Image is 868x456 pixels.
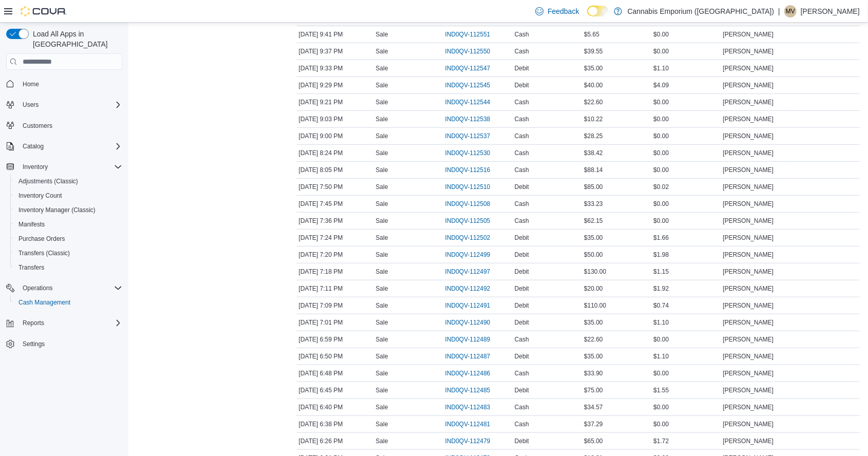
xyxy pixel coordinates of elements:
[445,316,500,329] button: IND0QV-112490
[651,232,721,244] div: $1.66
[23,122,52,130] span: Customers
[445,200,490,208] span: IND0QV-112508
[723,403,774,411] span: [PERSON_NAME]
[297,249,374,261] div: [DATE] 7:20 PM
[651,198,721,210] div: $0.00
[584,183,603,191] span: $85.00
[651,79,721,91] div: $4.09
[18,192,62,200] span: Inventory Count
[445,249,500,261] button: IND0QV-112499
[23,319,44,327] span: Reports
[723,47,774,55] span: [PERSON_NAME]
[584,30,600,39] span: $5.65
[376,234,388,242] p: Sale
[584,369,603,377] span: $33.90
[786,5,795,17] span: MV
[14,218,122,231] span: Manifests
[297,130,374,142] div: [DATE] 9:00 PM
[584,268,606,276] span: $130.00
[18,78,43,90] a: Home
[445,62,500,74] button: IND0QV-112547
[584,352,603,360] span: $35.00
[651,384,721,396] div: $1.55
[23,101,38,109] span: Users
[445,234,490,242] span: IND0QV-112502
[723,166,774,174] span: [PERSON_NAME]
[515,132,529,140] span: Cash
[10,217,126,232] button: Manifests
[584,81,603,89] span: $40.00
[2,316,126,330] button: Reports
[651,28,721,41] div: $0.00
[651,181,721,193] div: $0.02
[445,28,500,41] button: IND0QV-112551
[376,318,388,327] p: Sale
[723,318,774,327] span: [PERSON_NAME]
[445,350,500,363] button: IND0QV-112487
[723,268,774,276] span: [PERSON_NAME]
[515,352,529,360] span: Debit
[515,284,529,293] span: Debit
[376,284,388,293] p: Sale
[14,296,122,309] span: Cash Management
[18,99,122,111] span: Users
[445,98,490,106] span: IND0QV-112544
[2,139,126,154] button: Catalog
[515,149,529,157] span: Cash
[445,149,490,157] span: IND0QV-112530
[445,301,490,310] span: IND0QV-112491
[515,98,529,106] span: Cash
[445,166,490,174] span: IND0QV-112516
[587,6,609,16] input: Dark Mode
[376,301,388,310] p: Sale
[584,234,603,242] span: $35.00
[445,369,490,377] span: IND0QV-112486
[515,47,529,55] span: Cash
[376,47,388,55] p: Sale
[584,335,603,344] span: $22.60
[14,247,122,259] span: Transfers (Classic)
[445,367,500,379] button: IND0QV-112486
[18,338,49,350] a: Settings
[584,98,603,106] span: $22.60
[297,282,374,295] div: [DATE] 7:11 PM
[651,130,721,142] div: $0.00
[297,401,374,413] div: [DATE] 6:40 PM
[723,132,774,140] span: [PERSON_NAME]
[2,336,126,351] button: Settings
[445,132,490,140] span: IND0QV-112537
[651,367,721,379] div: $0.00
[376,98,388,106] p: Sale
[14,261,48,274] a: Transfers
[14,175,122,187] span: Adjustments (Classic)
[445,217,490,225] span: IND0QV-112505
[6,72,122,378] nav: Complex example
[723,284,774,293] span: [PERSON_NAME]
[584,301,606,310] span: $110.00
[23,142,44,150] span: Catalog
[651,113,721,125] div: $0.00
[515,437,529,445] span: Debit
[445,130,500,142] button: IND0QV-112537
[18,249,70,257] span: Transfers (Classic)
[445,401,500,413] button: IND0QV-112483
[651,418,721,430] div: $0.00
[651,45,721,58] div: $0.00
[2,76,126,91] button: Home
[584,200,603,208] span: $33.23
[445,45,500,58] button: IND0QV-112550
[18,282,57,294] button: Operations
[376,268,388,276] p: Sale
[723,115,774,123] span: [PERSON_NAME]
[584,132,603,140] span: $28.25
[445,183,490,191] span: IND0QV-112510
[723,335,774,344] span: [PERSON_NAME]
[297,232,374,244] div: [DATE] 7:24 PM
[515,81,529,89] span: Debit
[10,174,126,188] button: Adjustments (Classic)
[584,166,603,174] span: $88.14
[297,198,374,210] div: [DATE] 7:45 PM
[515,268,529,276] span: Debit
[297,147,374,159] div: [DATE] 8:24 PM
[515,369,529,377] span: Cash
